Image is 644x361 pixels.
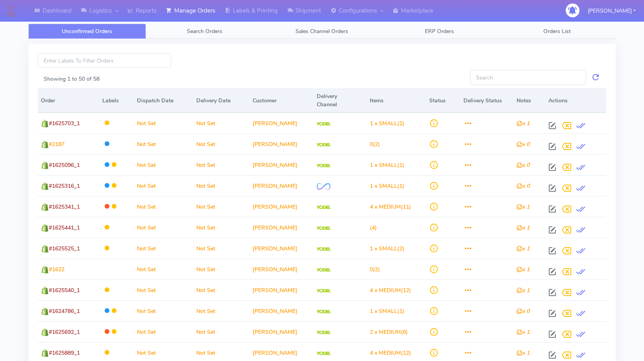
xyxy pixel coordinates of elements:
[38,89,99,113] th: Order
[49,287,80,294] span: #1625540_1
[193,196,250,217] td: Not Set
[370,224,377,231] span: (4)
[545,89,606,113] th: Actions
[134,300,193,321] td: Not Set
[317,226,330,230] img: Yodel
[370,161,397,169] span: 1 x SMALL
[249,300,313,321] td: [PERSON_NAME]
[134,217,193,238] td: Not Set
[370,307,404,315] span: (1)
[193,89,250,113] th: Delivery Date
[28,24,616,39] ul: Tabs
[193,280,250,300] td: Not Set
[314,89,367,113] th: Delivery Channel
[49,141,65,148] span: #2187
[49,120,80,127] span: #1625703_1
[370,328,401,336] span: 2 x MEDIUM
[49,161,80,169] span: #1625096_1
[317,310,330,314] img: Yodel
[38,53,171,68] input: Enter Labels To Filter Orders
[134,113,193,133] td: Not Set
[370,182,397,190] span: 1 x SMALL
[370,245,404,252] span: (2)
[370,287,401,294] span: 4 x MEDIUM
[370,266,373,273] span: 0
[249,259,313,280] td: [PERSON_NAME]
[370,349,411,357] span: (12)
[49,182,80,190] span: #1625316_1
[134,154,193,175] td: Not Set
[134,175,193,196] td: Not Set
[134,321,193,342] td: Not Set
[193,175,250,196] td: Not Set
[460,89,513,113] th: Delivery Status
[44,75,100,83] label: Showing 1 to 50 of 58
[317,331,330,335] img: Yodel
[370,161,404,169] span: (1)
[49,266,65,273] span: #1622
[187,28,222,35] span: Search Orders
[134,89,193,113] th: Dispatch Date
[295,28,348,35] span: Sales Channel Orders
[370,203,411,211] span: (11)
[517,161,530,169] i: x 0
[249,196,313,217] td: [PERSON_NAME]
[370,266,380,273] span: (2)
[134,238,193,259] td: Not Set
[49,328,80,336] span: #1625692_1
[517,182,530,190] i: x 0
[249,280,313,300] td: [PERSON_NAME]
[517,120,530,127] i: x 1
[582,3,642,19] button: [PERSON_NAME]
[193,154,250,175] td: Not Set
[517,224,530,231] i: x 1
[49,307,80,315] span: #1624786_1
[470,70,586,85] input: Search
[370,307,397,315] span: 1 x SMALL
[517,307,530,315] i: x 0
[249,133,313,154] td: [PERSON_NAME]
[249,154,313,175] td: [PERSON_NAME]
[193,113,250,133] td: Not Set
[317,183,330,190] img: OnFleet
[370,328,408,336] span: (6)
[193,259,250,280] td: Not Set
[370,120,404,127] span: (2)
[249,321,313,342] td: [PERSON_NAME]
[193,217,250,238] td: Not Set
[249,113,313,133] td: [PERSON_NAME]
[193,300,250,321] td: Not Set
[249,217,313,238] td: [PERSON_NAME]
[370,141,380,148] span: (2)
[317,164,330,168] img: Yodel
[370,245,397,252] span: 1 x SMALL
[370,120,397,127] span: 1 x SMALL
[517,287,530,294] i: x 1
[370,349,401,357] span: 4 x MEDIUM
[49,203,80,211] span: #1625341_1
[134,259,193,280] td: Not Set
[249,89,313,113] th: Customer
[134,133,193,154] td: Not Set
[193,238,250,259] td: Not Set
[317,289,330,293] img: Yodel
[425,28,454,35] span: ERP Orders
[317,143,330,147] img: Yodel
[513,89,545,113] th: Notes
[426,89,460,113] th: Status
[62,28,112,35] span: Unconfirmed Orders
[317,247,330,251] img: Yodel
[370,203,401,211] span: 4 x MEDIUM
[517,266,530,273] i: x 1
[517,349,530,357] i: x 1
[193,133,250,154] td: Not Set
[49,349,80,357] span: #1625889_1
[517,245,530,252] i: x 1
[517,203,530,211] i: x 1
[543,28,571,35] span: Orders List
[370,141,373,148] span: 0
[249,238,313,259] td: [PERSON_NAME]
[317,352,330,355] img: Yodel
[317,205,330,209] img: Yodel
[49,245,80,252] span: #1625525_1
